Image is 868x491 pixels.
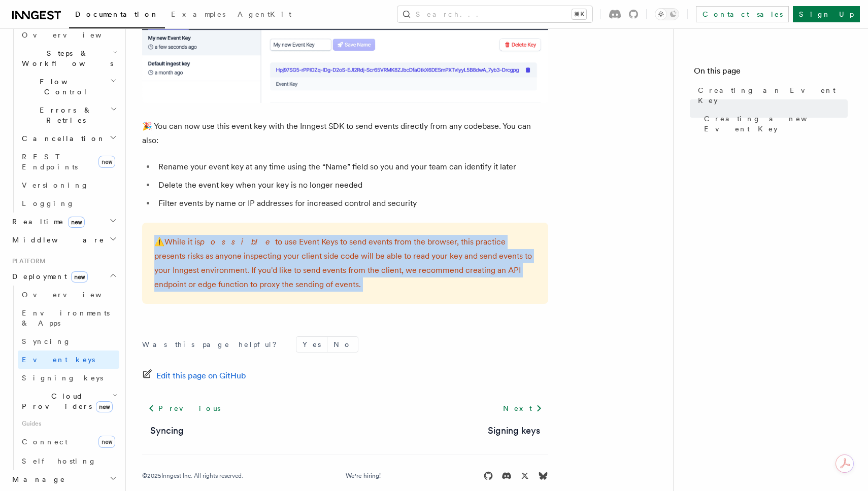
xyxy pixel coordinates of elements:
a: Documentation [69,3,165,28]
li: Rename your event key at any time using the “Name” field so you and your team can identify it later [155,160,548,174]
a: Environments & Apps [18,304,119,332]
li: Filter events by name or IP addresses for increased control and security [155,196,548,211]
a: Sign Up [793,6,860,22]
span: new [71,271,88,283]
span: Overview [22,291,126,299]
span: Realtime [8,217,85,227]
span: new [96,401,113,412]
a: Contact sales [696,6,789,22]
a: Overview [18,26,119,44]
span: Logging [22,199,75,207]
span: Environments & Apps [22,309,110,327]
span: Syncing [22,337,71,345]
a: Versioning [18,176,119,194]
a: Creating an Event Key [694,81,848,110]
p: 🎉 You can now use this event key with the Inngest SDK to send events directly from any codebase. ... [142,119,548,148]
button: Deploymentnew [8,267,119,286]
a: Creating a new Event Key [700,110,848,138]
span: Edit this page on GitHub [156,369,246,383]
a: Syncing [150,424,184,438]
div: Inngest Functions [8,26,119,213]
button: Steps & Workflows [18,44,119,73]
a: Syncing [18,332,119,350]
span: Versioning [22,181,89,189]
a: Overview [18,286,119,304]
button: No [327,337,358,352]
a: Signing keys [488,424,540,438]
span: Manage [8,474,65,484]
span: ⚠️ [154,237,164,247]
button: Cloud Providersnew [18,387,119,415]
span: Creating a new Event Key [704,114,848,134]
a: REST Endpointsnew [18,148,119,176]
em: possible [200,237,275,247]
span: Signing keys [22,374,103,382]
span: Documentation [75,10,159,18]
button: Realtimenew [8,213,119,231]
span: Self hosting [22,457,96,465]
span: Examples [171,10,225,18]
span: AgentKit [238,10,291,18]
div: Deploymentnew [8,286,119,470]
kbd: ⌘K [572,9,586,19]
span: Guides [18,415,119,432]
span: new [68,217,85,228]
button: Middleware [8,231,119,249]
a: Edit this page on GitHub [142,369,246,383]
button: Manage [8,470,119,488]
a: We're hiring! [346,472,381,480]
span: new [98,436,115,448]
p: Was this page helpful? [142,339,284,349]
span: REST Endpoints [22,153,78,171]
span: Errors & Retries [18,105,110,125]
span: Middleware [8,235,105,245]
button: Search...⌘K [397,6,592,22]
a: Signing keys [18,369,119,387]
button: Errors & Retries [18,101,119,129]
span: Deployment [8,271,88,282]
a: Next [497,399,548,417]
button: Toggle dark mode [655,8,679,20]
span: Connect [22,438,68,446]
p: While it is to use Event Keys to send events from the browser, this practice presents risks as an... [154,235,536,292]
span: Cloud Providers [18,391,113,411]
a: Examples [165,3,231,27]
span: Creating an Event Key [698,85,848,106]
span: Steps & Workflows [18,48,113,68]
h4: On this page [694,65,848,81]
span: Cancellation [18,133,106,144]
span: Overview [22,31,126,39]
a: Connectnew [18,432,119,452]
li: Delete the event key when your key is no longer needed [155,178,548,192]
a: Previous [142,399,226,417]
a: Logging [18,194,119,213]
span: new [98,156,115,168]
span: Event keys [22,356,95,364]
a: Event keys [18,350,119,369]
a: AgentKit [231,3,297,27]
button: Yes [296,337,327,352]
span: Platform [8,257,46,265]
div: © 2025 Inngest Inc. All rights reserved. [142,472,243,480]
a: Self hosting [18,452,119,470]
button: Cancellation [18,129,119,148]
button: Flow Control [18,73,119,101]
span: Flow Control [18,77,110,97]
